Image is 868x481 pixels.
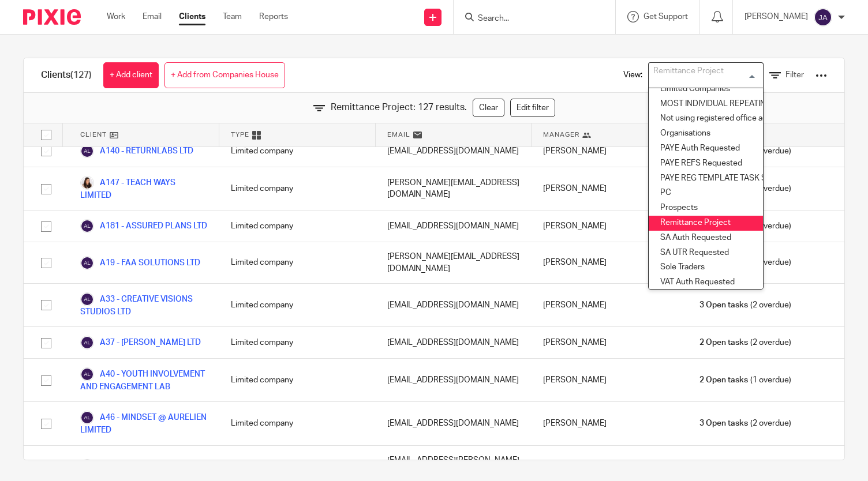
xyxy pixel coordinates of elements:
[80,256,200,270] a: A19 - FAA SOLUTIONS LTD
[219,402,376,445] div: Limited company
[219,327,376,358] div: Limited company
[219,167,376,210] div: Limited company
[649,260,763,275] li: Sole Traders
[532,327,688,358] div: [PERSON_NAME]
[785,71,804,79] span: Filter
[143,11,162,22] a: Email
[80,292,94,306] img: svg%3E
[649,246,763,261] li: SA UTR Requested
[699,374,748,386] span: 2 Open tasks
[649,82,763,97] li: Limited Companies
[649,156,763,171] li: PAYE REFS Requested
[649,111,763,126] li: Not using registered office address
[80,144,94,158] img: svg%3E
[606,58,827,92] div: View:
[649,97,763,112] li: MOST INDIVIDUAL REPEATING TASKS SETTING UP
[649,126,763,141] li: Organisations
[649,186,763,201] li: PC
[699,418,791,429] span: (2 overdue)
[376,327,532,358] div: [EMAIL_ADDRESS][DOMAIN_NAME]
[80,367,208,393] a: A40 - YOUTH INVOLVEMENT AND ENGAGEMENT LAB
[650,65,757,85] input: Search for option
[80,176,94,190] img: THERESA%20ANDERSSON%20(1).jpg
[376,242,532,283] div: [PERSON_NAME][EMAIL_ADDRESS][DOMAIN_NAME]
[80,459,94,473] img: MoriamAjala.jpeg
[699,337,791,348] span: (2 overdue)
[376,136,532,167] div: [EMAIL_ADDRESS][DOMAIN_NAME]
[649,141,763,156] li: PAYE Auth Requested
[477,14,581,24] input: Search
[744,11,808,22] p: [PERSON_NAME]
[80,411,208,436] a: A46 - MINDSET @ AURELIEN LIMITED
[376,167,532,210] div: [PERSON_NAME][EMAIL_ADDRESS][DOMAIN_NAME]
[80,144,193,158] a: A140 - RETURNLABS LTD
[699,337,748,348] span: 2 Open tasks
[80,256,94,270] img: svg%3E
[532,211,688,242] div: [PERSON_NAME]
[649,171,763,186] li: PAYE REG TEMPLATE TASK SETTING
[80,176,208,201] a: A147 - TEACH WAYS LIMITED
[331,101,467,114] span: Remittance Project: 127 results.
[699,418,748,429] span: 3 Open tasks
[532,402,688,445] div: [PERSON_NAME]
[80,459,197,473] a: A56 - COMPLIPHARM LTD
[223,11,242,22] a: Team
[219,284,376,326] div: Limited company
[219,242,376,283] div: Limited company
[814,8,832,27] img: svg%3E
[219,359,376,401] div: Limited company
[532,242,688,283] div: [PERSON_NAME]
[179,11,205,22] a: Clients
[80,336,94,350] img: svg%3E
[532,284,688,326] div: [PERSON_NAME]
[510,99,555,117] a: Edit filter
[648,62,764,88] div: Search for option
[23,9,81,25] img: Pixie
[532,359,688,401] div: [PERSON_NAME]
[164,62,285,88] a: + Add from Companies House
[376,359,532,401] div: [EMAIL_ADDRESS][DOMAIN_NAME]
[259,11,288,22] a: Reports
[532,136,688,167] div: [PERSON_NAME]
[80,130,107,140] span: Client
[649,216,763,231] li: Remittance Project
[649,201,763,216] li: Prospects
[543,130,579,140] span: Manager
[80,336,201,350] a: A37 - [PERSON_NAME] LTD
[80,367,94,381] img: svg%3E
[219,211,376,242] div: Limited company
[699,299,791,311] span: (2 overdue)
[80,292,208,318] a: A33 - CREATIVE VISIONS STUDIOS LTD
[699,374,791,386] span: (1 overdue)
[70,70,92,80] span: (127)
[699,299,748,311] span: 3 Open tasks
[80,411,94,424] img: svg%3E
[649,231,763,246] li: SA Auth Requested
[219,136,376,167] div: Limited company
[107,11,125,22] a: Work
[80,219,207,233] a: A181 - ASSURED PLANS LTD
[80,219,94,233] img: svg%3E
[473,99,504,117] a: Clear
[376,211,532,242] div: [EMAIL_ADDRESS][DOMAIN_NAME]
[376,402,532,445] div: [EMAIL_ADDRESS][DOMAIN_NAME]
[643,13,688,21] span: Get Support
[231,130,249,140] span: Type
[532,167,688,210] div: [PERSON_NAME]
[35,124,57,146] input: Select all
[41,69,92,81] h1: Clients
[376,284,532,326] div: [EMAIL_ADDRESS][DOMAIN_NAME]
[387,130,410,140] span: Email
[649,275,763,290] li: VAT Auth Requested
[103,62,159,88] a: + Add client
